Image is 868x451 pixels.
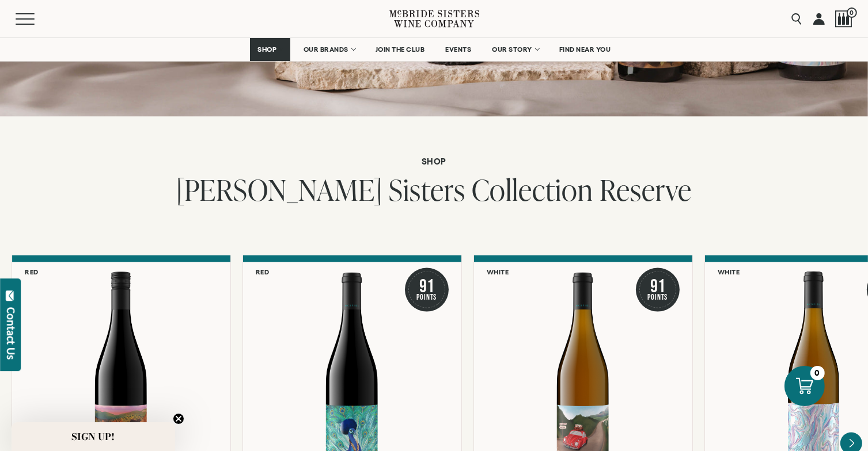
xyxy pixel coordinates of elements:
span: OUR BRANDS [304,45,348,53]
a: SHOP [250,38,290,61]
div: SIGN UP!Close teaser [12,422,175,451]
span: EVENTS [445,45,471,53]
a: OUR BRANDS [296,38,362,61]
span: FIND NEAR YOU [559,45,611,53]
div: 0 [810,366,825,380]
button: Mobile Menu Trigger [16,13,57,25]
span: JOIN THE CLUB [376,45,425,53]
a: EVENTS [438,38,479,61]
h6: White [718,268,740,276]
h6: White [487,268,509,276]
h6: Red [256,268,270,276]
span: SIGN UP! [72,430,115,444]
span: Reserve [600,170,692,209]
span: OUR STORY [492,45,532,53]
a: OUR STORY [484,38,546,61]
a: JOIN THE CLUB [368,38,433,61]
span: Collection [472,170,593,209]
span: [PERSON_NAME] [176,170,382,209]
a: FIND NEAR YOU [552,38,619,61]
span: Sisters [389,170,465,209]
div: Contact Us [5,307,17,360]
span: SHOP [257,45,277,53]
h6: Red [25,268,39,276]
span: 0 [847,7,857,18]
button: Close teaser [173,413,184,425]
